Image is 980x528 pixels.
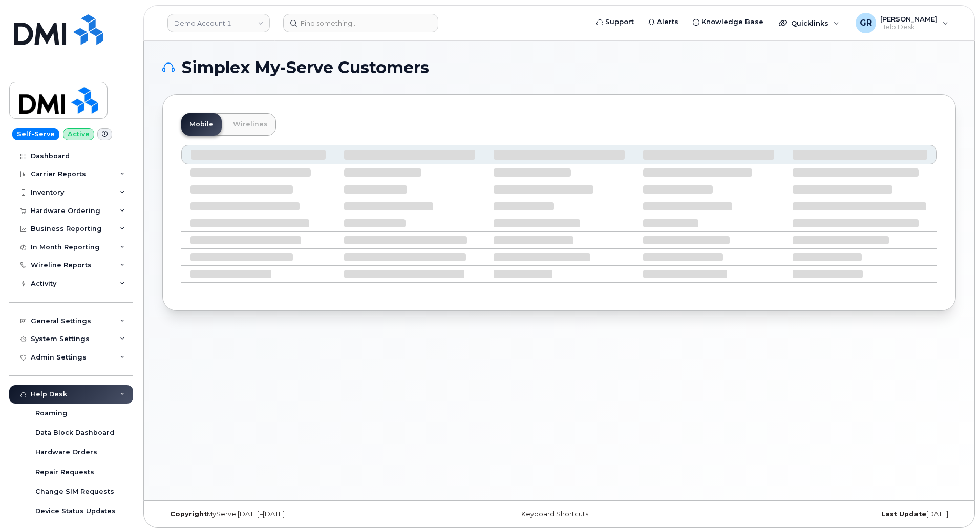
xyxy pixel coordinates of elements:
div: [DATE] [691,510,956,518]
a: Keyboard Shortcuts [521,510,588,518]
a: Mobile [181,113,222,136]
div: MyServe [DATE]–[DATE] [162,510,427,518]
span: Simplex My-Serve Customers [182,60,429,75]
a: Wirelines [225,113,276,136]
strong: Last Update [881,510,926,518]
strong: Copyright [170,510,207,518]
